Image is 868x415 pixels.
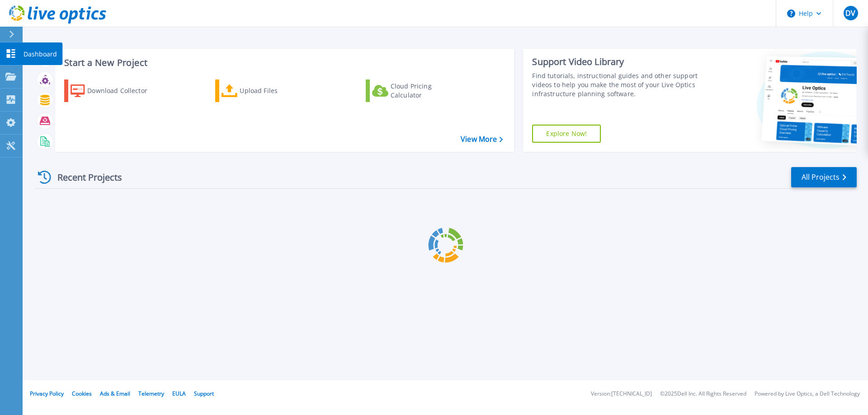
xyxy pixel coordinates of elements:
[755,391,860,397] li: Powered by Live Optics, a Dell Technology
[72,390,92,397] a: Cookies
[194,390,214,397] a: Support
[240,82,312,100] div: Upload Files
[138,390,164,397] a: Telemetry
[845,9,855,17] span: DV
[366,79,467,102] a: Cloud Pricing Calculator
[391,82,463,100] div: Cloud Pricing Calculator
[64,79,165,102] a: Download Collector
[100,390,130,397] a: Ads & Email
[591,391,652,397] li: Version: [TECHNICAL_ID]
[532,125,601,143] a: Explore Now!
[532,56,702,68] div: Support Video Library
[24,42,57,66] p: Dashboard
[35,166,134,188] div: Recent Projects
[172,390,186,397] a: EULA
[660,391,746,397] li: © 2025 Dell Inc. All Rights Reserved
[461,135,503,144] a: View More
[791,167,857,187] a: All Projects
[30,390,64,397] a: Privacy Policy
[532,71,702,98] div: Find tutorials, instructional guides and other support videos to help you make the most of your L...
[87,82,160,100] div: Download Collector
[215,79,316,102] a: Upload Files
[64,58,503,68] h3: Start a New Project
